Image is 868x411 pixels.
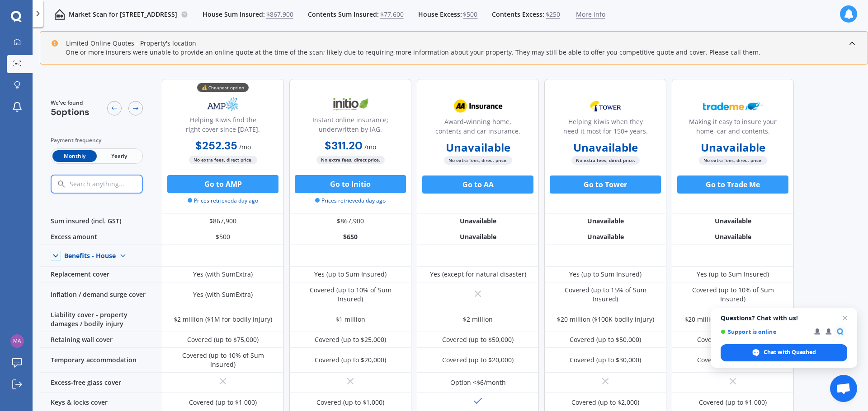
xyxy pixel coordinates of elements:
div: $867,900 [289,213,411,229]
div: Retaining wall cover [40,332,162,348]
div: Covered (up to $50,000) [442,335,514,344]
div: $2 million [463,315,493,324]
span: Chat with Quashed [764,348,816,356]
button: Go to Initio [295,175,406,193]
span: Yearly [97,150,141,162]
div: $20 million ($100K bodily injury) [684,315,782,324]
p: Market Scan for [STREET_ADDRESS] [69,10,177,19]
b: Unavailable [446,143,510,152]
div: Unavailable [544,229,666,245]
div: Replacement cover [40,267,162,282]
div: Covered (up to 10% of Sum Insured) [679,286,787,304]
span: Questions? Chat with us! [721,314,847,322]
div: Excess amount [40,229,162,245]
div: Covered (up to $25,000) [697,356,769,365]
div: Benefits - House [64,252,116,260]
span: Support is online [721,328,808,335]
b: $252.35 [195,139,237,152]
img: home-and-contents.b802091223b8502ef2dd.svg [54,9,65,20]
span: $250 [546,10,560,19]
span: Close chat [840,313,850,323]
div: $650 [289,229,411,245]
div: 💰 Cheapest option [197,83,249,92]
div: Helping Kiwis find the right cover since [DATE]. [170,115,276,138]
div: Covered (up to $20,000) [315,356,386,365]
img: Benefit content down [116,249,130,263]
div: Covered (up to $30,000) [570,356,641,365]
span: Contents Excess: [492,10,544,19]
img: Trademe.webp [703,95,763,117]
span: Contents Sum Insured: [308,10,379,19]
span: 5 options [51,106,90,118]
button: Go to Tower [550,175,661,194]
img: Initio.webp [321,93,380,115]
div: $500 [162,229,284,245]
img: AMP.webp [193,93,253,115]
div: Inflation / demand surge cover [40,282,162,307]
div: Unavailable [672,229,794,245]
button: Go to Trade Me [677,175,788,194]
b: Unavailable [701,143,765,152]
div: Yes (with SumExtra) [193,290,253,299]
div: Unavailable [672,213,794,229]
span: No extra fees, direct price. [316,156,385,164]
div: Making it easy to insure your home, car and contents. [679,117,786,139]
div: Payment frequency [51,136,143,145]
div: Covered (up to 15% of Sum Insured) [551,286,660,304]
div: Yes (except for natural disaster) [430,270,526,279]
div: Liability cover - property damages / bodily injury [40,307,162,332]
div: Covered (up to $1,000) [189,398,257,407]
div: Yes (with SumExtra) [193,270,253,279]
div: Helping Kiwis when they need it most for 150+ years. [552,117,659,139]
div: Chat with Quashed [721,344,847,361]
span: / mo [239,143,251,151]
span: No extra fees, direct price. [444,156,512,165]
div: Unavailable [544,213,666,229]
div: $2 million ($1M for bodily injury) [174,315,272,324]
div: Unavailable [417,229,539,245]
span: / mo [364,143,376,151]
div: Limited Online Quotes - Property's location [51,39,196,48]
div: Covered (up to $50,000) [570,335,641,344]
img: fe2800dd65f47be75430905521afa859 [10,334,24,348]
span: More info [576,10,605,19]
span: House Excess: [418,10,462,19]
span: We've found [51,99,90,107]
img: AA.webp [448,95,508,117]
div: Instant online insurance; underwritten by IAG. [297,115,404,138]
span: No extra fees, direct price. [571,156,640,165]
div: Yes (up to Sum Insured) [569,270,642,279]
div: Covered (up to $20,000) [442,356,514,365]
span: House Sum Insured: [203,10,265,19]
b: $311.20 [325,139,363,152]
span: $867,900 [266,10,293,19]
button: Go to AMP [167,175,278,193]
div: Unavailable [417,213,539,229]
div: Covered (up to $75,000) [187,335,259,344]
div: Award-winning home, contents and car insurance. [425,117,531,139]
div: Covered (up to $1,000) [316,398,384,407]
span: $500 [463,10,477,19]
div: $1 million [335,315,365,324]
div: Temporary accommodation [40,348,162,373]
span: No extra fees, direct price. [699,156,767,165]
div: Covered (up to $1,000) [699,398,767,407]
div: Covered (up to $25,000) [697,335,769,344]
div: Option <$6/month [450,378,506,387]
div: Yes (up to Sum Insured) [314,270,387,279]
div: Sum insured (incl. GST) [40,213,162,229]
div: Yes (up to Sum Insured) [697,270,769,279]
div: Open chat [830,375,857,402]
span: Prices retrieved a day ago [315,197,386,205]
button: Go to AA [422,175,533,194]
input: Search anything... [69,180,161,188]
div: Covered (up to 10% of Sum Insured) [296,286,405,304]
span: No extra fees, direct price. [189,156,257,164]
div: Covered (up to 10% of Sum Insured) [169,351,277,369]
div: Covered (up to $25,000) [315,335,386,344]
b: Unavailable [573,143,638,152]
div: Excess-free glass cover [40,373,162,393]
span: Monthly [52,150,97,162]
div: $867,900 [162,213,284,229]
div: One or more insurers were unable to provide an online quote at the time of the scan; likely due t... [51,48,857,57]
